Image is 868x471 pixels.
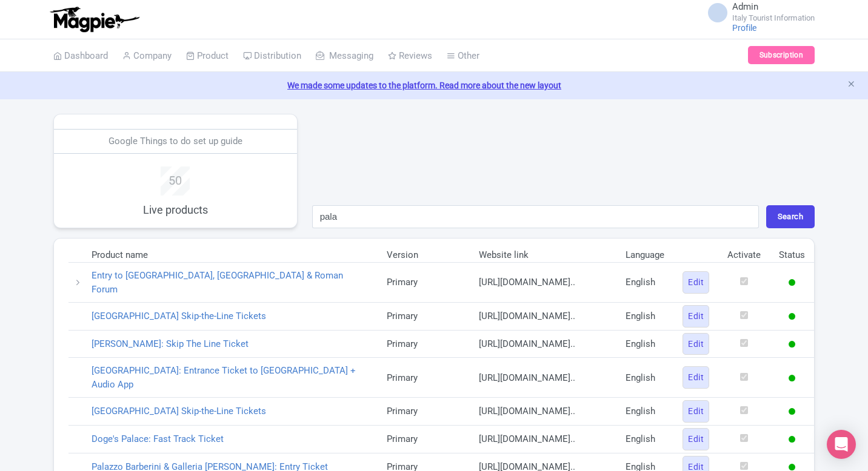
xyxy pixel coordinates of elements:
[735,14,815,22] small: Italy Tourist Information
[470,248,617,263] td: Website link
[470,263,617,303] td: [URL][DOMAIN_NAME]..
[470,330,617,358] td: [URL][DOMAIN_NAME]..
[735,22,759,33] a: Profile
[470,425,617,453] td: [URL][DOMAIN_NAME]..
[7,79,861,92] a: We made some updates to the platform. Read more about the new layout
[386,39,431,73] a: Reviews
[378,398,469,426] td: Primary
[747,46,815,64] a: Subscription
[847,78,856,92] button: Close announcement
[244,39,300,73] a: Distribution
[470,303,617,331] td: [URL][DOMAIN_NAME]..
[719,248,770,263] td: Activate
[684,366,710,389] a: Edit
[470,398,617,426] td: [URL][DOMAIN_NAME]..
[92,310,272,321] a: [GEOGRAPHIC_DATA] Skip-the-Line Tickets
[315,39,372,73] a: Messaging
[92,405,272,417] a: [GEOGRAPHIC_DATA] Skip-the-Line Tickets
[765,205,815,228] button: Search
[616,248,675,263] td: Language
[616,398,675,426] td: English
[735,1,761,13] span: Admin
[616,330,675,358] td: English
[684,400,710,423] a: Edit
[125,202,225,218] p: Live products
[92,338,250,349] a: [PERSON_NAME]: Skip The Line Ticket
[378,303,469,331] td: Primary
[53,39,108,73] a: Dashboard
[92,269,351,295] a: Entry to [GEOGRAPHIC_DATA], [GEOGRAPHIC_DATA] & Roman Forum
[109,135,242,147] a: Google Things to do set up guide
[616,303,675,331] td: English
[378,425,469,453] td: Primary
[312,205,758,228] input: Search...
[684,271,710,294] a: Edit
[703,2,815,22] a: Admin Italy Tourist Information
[92,433,222,444] a: Doge's Palace: Fast Track Ticket
[378,263,469,303] td: Primary
[684,428,710,450] a: Edit
[378,330,469,358] td: Primary
[122,39,173,73] a: Company
[616,358,675,398] td: English
[684,333,710,355] a: Edit
[378,358,469,398] td: Primary
[827,430,856,459] div: Open Intercom Messenger
[47,6,141,33] img: logo-ab69f6fb50320c5b225c76a69d11143b.png
[616,425,675,453] td: English
[125,166,225,189] div: 50
[770,248,814,263] td: Status
[378,248,469,263] td: Version
[616,263,675,303] td: English
[684,305,710,328] a: Edit
[187,39,230,73] a: Product
[446,39,479,73] a: Other
[470,358,617,398] td: [URL][DOMAIN_NAME]..
[82,248,378,263] td: Product name
[92,364,362,390] a: [GEOGRAPHIC_DATA]: Entrance Ticket to [GEOGRAPHIC_DATA] + Audio App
